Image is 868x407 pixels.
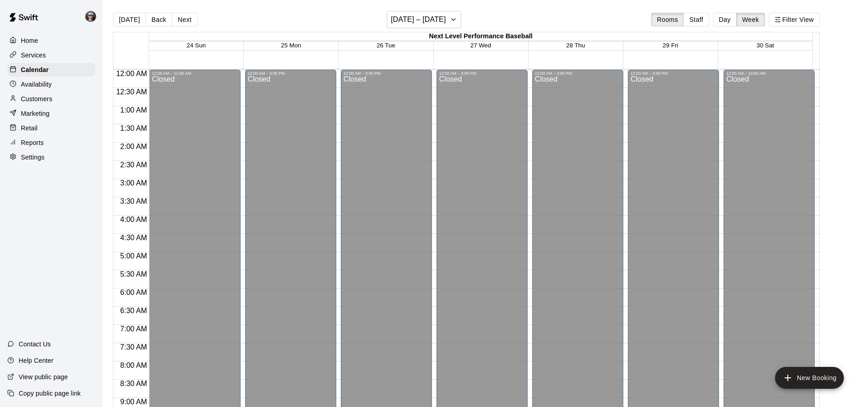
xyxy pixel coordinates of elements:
[21,138,44,147] p: Reports
[19,372,68,381] p: View public page
[21,36,38,45] p: Home
[149,32,812,41] div: Next Level Performance Baseball
[152,71,237,76] div: 12:00 AM – 11:00 AM
[145,13,172,26] button: Back
[118,197,149,205] span: 3:30 AM
[118,143,149,150] span: 2:00 AM
[769,13,820,26] button: Filter View
[118,398,149,406] span: 9:00 AM
[7,92,95,106] a: Customers
[535,71,621,76] div: 12:00 AM – 3:00 PM
[118,106,149,114] span: 1:00 AM
[7,77,95,91] a: Availability
[118,361,149,369] span: 8:00 AM
[114,88,149,96] span: 12:30 AM
[118,234,149,242] span: 4:30 AM
[7,63,95,77] a: Calendar
[118,179,149,187] span: 3:00 AM
[21,80,52,89] p: Availability
[118,161,149,169] span: 2:30 AM
[118,252,149,260] span: 5:00 AM
[683,13,709,26] button: Staff
[85,11,96,22] img: Mason Edwards
[19,356,53,365] p: Help Center
[21,124,38,133] p: Retail
[21,65,49,74] p: Calendar
[470,42,491,49] button: 27 Wed
[281,42,301,49] button: 25 Mon
[566,42,585,49] button: 28 Thu
[118,343,149,351] span: 7:30 AM
[83,7,103,26] div: Mason Edwards
[7,136,95,149] a: Reports
[114,70,149,77] span: 12:00 AM
[118,380,149,387] span: 8:30 AM
[726,71,812,76] div: 12:00 AM – 10:00 AM
[118,270,149,278] span: 5:30 AM
[7,107,95,120] a: Marketing
[118,307,149,314] span: 6:30 AM
[756,42,774,49] button: 30 Sat
[736,13,765,26] button: Week
[19,340,51,349] p: Contact Us
[651,13,684,26] button: Rooms
[19,389,81,398] p: Copy public page link
[118,289,149,296] span: 6:00 AM
[344,71,429,76] div: 12:00 AM – 3:00 PM
[387,11,461,28] button: [DATE] – [DATE]
[118,124,149,132] span: 1:30 AM
[7,150,95,164] a: Settings
[631,71,716,76] div: 12:00 AM – 3:00 PM
[7,48,95,62] a: Services
[113,13,146,26] button: [DATE]
[377,42,395,49] button: 26 Tue
[391,13,446,26] h6: [DATE] – [DATE]
[7,121,95,135] a: Retail
[775,367,844,389] button: add
[118,325,149,333] span: 7:00 AM
[21,153,45,162] p: Settings
[7,34,95,47] a: Home
[118,216,149,223] span: 4:00 AM
[439,71,525,76] div: 12:00 AM – 3:00 PM
[713,13,737,26] button: Day
[21,51,46,60] p: Services
[21,109,50,118] p: Marketing
[663,42,678,49] button: 29 Fri
[172,13,197,26] button: Next
[187,42,206,49] button: 24 Sun
[248,71,334,76] div: 12:00 AM – 3:00 PM
[21,94,52,103] p: Customers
